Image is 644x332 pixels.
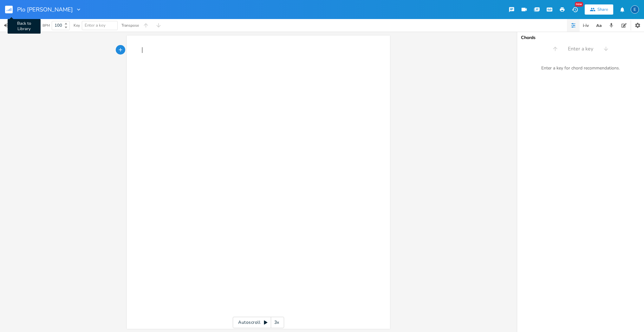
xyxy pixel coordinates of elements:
div: BPM [42,24,50,27]
button: E [631,2,639,17]
button: New [569,4,581,15]
div: Share [597,7,608,12]
div: New [575,2,583,7]
div: Chords [521,36,640,40]
div: Transpose [121,23,139,27]
button: Back to Library [5,2,18,17]
div: Autoscroll [233,317,284,328]
span: Plo [PERSON_NAME] [17,7,73,12]
span: Enter a key [85,23,106,28]
button: Share [585,4,613,15]
span: Enter a key [568,45,593,53]
div: Enter a key for chord recommendations. [517,62,644,75]
div: Key [74,23,80,27]
div: 3x [271,317,283,328]
div: emmanuel.grasset [631,5,639,14]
